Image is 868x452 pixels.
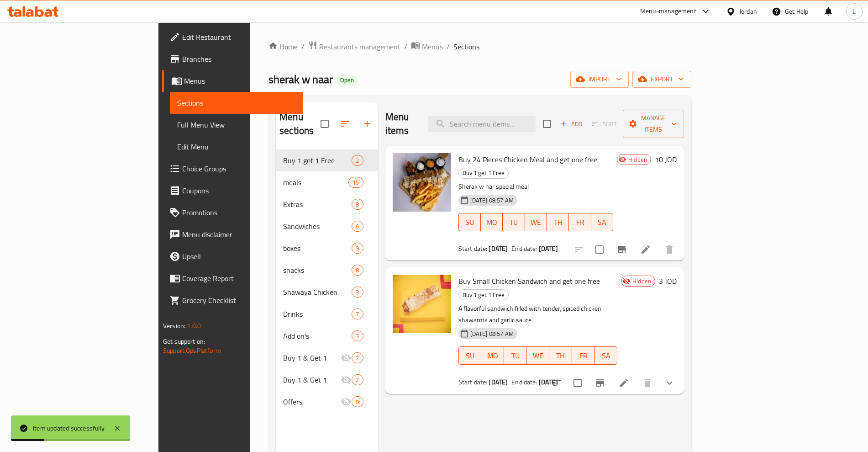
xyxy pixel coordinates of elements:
[586,117,623,131] span: Select section first
[276,281,378,303] div: Shawaya Chicken3
[739,6,757,16] div: Jordan
[352,200,363,209] span: 8
[458,274,600,288] span: Buy Small Chicken Sandwich and get one free
[503,213,525,231] button: TU
[170,92,303,114] a: Sections
[352,244,363,253] span: 9
[170,136,303,158] a: Edit Menu
[551,216,565,229] span: TH
[458,243,488,255] span: Start date:
[352,288,363,297] span: 3
[352,199,363,210] div: items
[352,374,363,385] div: items
[352,265,363,276] div: items
[276,146,378,416] nav: Menu sections
[411,41,443,53] a: Menus
[283,396,341,407] span: Offers
[352,243,363,254] div: items
[508,349,523,362] span: TU
[576,349,591,362] span: FR
[162,158,303,180] a: Choice Groups
[182,53,296,64] span: Branches
[525,213,547,231] button: WE
[484,216,499,229] span: MO
[463,349,478,362] span: SU
[283,287,352,298] span: Shawaya Chicken
[283,177,348,188] span: meals
[578,74,621,85] span: import
[547,213,569,231] button: TH
[352,332,363,340] span: 3
[341,374,352,385] svg: Inactive section
[594,346,617,365] button: SA
[458,181,614,192] p: Sherak w nar special meal
[283,352,341,363] div: Buy 1 & Get 1
[352,221,363,232] div: items
[352,156,363,165] span: 2
[589,372,611,394] button: Branch-specific-item
[283,155,352,166] div: Buy 1 get 1 Free
[162,202,303,223] a: Promotions
[458,168,509,179] div: Buy 1 get 1 Free
[182,185,296,196] span: Coupons
[276,171,378,193] div: meals15
[658,239,680,261] button: delete
[162,70,303,92] a: Menus
[352,354,363,362] span: 2
[283,308,352,319] div: Drinks
[526,346,549,365] button: WE
[623,110,684,138] button: Manage items
[537,114,557,133] span: Select section
[162,267,303,289] a: Coverage Report
[268,41,691,53] nav: breadcrumb
[182,163,296,174] span: Choice Groups
[459,168,508,178] span: Buy 1 get 1 Free
[637,372,658,394] button: delete
[163,345,221,356] a: Support.OpsPlatform
[337,76,358,84] span: Open
[352,155,363,166] div: items
[658,372,680,394] button: show more
[504,346,527,365] button: TU
[511,376,537,388] span: End date:
[549,346,572,365] button: TH
[598,349,614,362] span: SA
[458,153,597,166] span: Buy 24 Pieces Chicken Meal and get one free
[453,41,479,52] span: Sections
[570,71,629,88] button: import
[348,177,363,188] div: items
[393,153,451,212] img: Buy 24 Pieces Chicken Meal and get one free
[276,391,378,413] div: Offers0
[319,41,400,52] span: Restaurants management
[467,330,517,338] span: [DATE] 08:57 AM
[591,213,613,231] button: SA
[283,199,352,210] span: Extras
[539,376,558,388] b: [DATE]
[283,221,352,232] span: Sandwiches
[283,243,352,254] div: boxes
[352,287,363,298] div: items
[506,216,521,229] span: TU
[163,335,205,347] span: Get support on:
[276,193,378,215] div: Extras8
[569,213,591,231] button: FR
[557,117,586,131] button: Add
[572,346,595,365] button: FR
[276,347,378,369] div: Buy 1 & Get 12
[349,178,363,187] span: 15
[640,6,696,17] div: Menu-management
[187,320,201,332] span: 1.0.0
[459,290,508,300] span: Buy 1 get 1 Free
[573,216,587,229] span: FR
[611,239,633,261] button: Branch-specific-item
[184,75,296,86] span: Menus
[630,112,677,135] span: Manage items
[162,245,303,267] a: Upsell
[539,243,558,255] b: [DATE]
[283,330,352,341] span: Add on's
[852,6,856,16] span: L
[659,275,677,287] h6: 3 JOD
[276,325,378,347] div: Add on's3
